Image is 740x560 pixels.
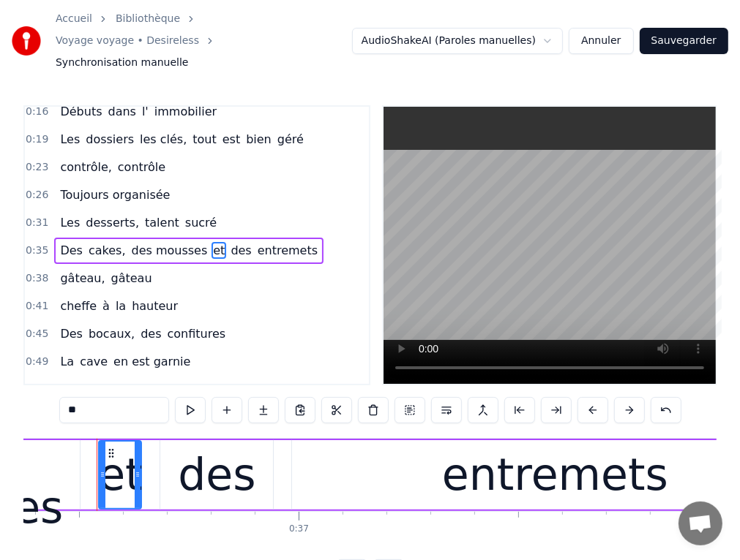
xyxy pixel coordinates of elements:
span: cakes, [87,242,127,259]
span: 0:49 [26,355,48,369]
span: 0:19 [26,132,48,147]
a: Ouvrir le chat [679,502,722,545]
nav: breadcrumb [56,12,352,70]
span: 0:26 [26,188,48,203]
span: 0:45 [26,327,48,341]
span: immobilier [153,103,218,120]
span: un vrai [59,381,102,398]
span: Les [59,131,81,148]
span: contrôle [116,159,167,175]
div: et [98,442,142,507]
span: bocaux, [87,325,136,342]
span: tout [191,131,217,148]
a: Bibliothèque [116,12,180,26]
a: Voyage voyage • Desireless [56,34,199,48]
span: Des [59,242,84,259]
span: en est garnie [112,353,192,370]
span: la [114,298,127,314]
span: des [139,325,162,342]
span: dans [107,103,138,120]
span: est [221,131,242,148]
span: des mousses [130,242,209,259]
span: 0:31 [26,216,48,230]
button: Annuler [569,28,633,54]
span: gâteau, [59,270,106,287]
span: cave [78,353,109,370]
span: Débuts [59,103,103,120]
span: les clés, [138,131,188,148]
span: géré [276,131,305,148]
button: Sauvegarder [640,28,728,54]
span: paradis [105,381,152,398]
div: des [178,442,255,507]
span: 0:35 [26,243,48,258]
span: talent [143,214,181,231]
span: La [59,353,75,370]
span: 0:41 [26,299,48,314]
span: 0:38 [26,271,48,286]
span: bien [244,131,273,148]
span: à [101,298,111,314]
span: cheffe [59,298,98,314]
span: Synchronisation manuelle [56,56,189,70]
span: Toujours organisée [59,186,171,203]
span: et [212,242,226,259]
span: gâteau [110,270,154,287]
img: youka [12,26,41,56]
span: l' [141,103,150,120]
span: 0:16 [26,105,48,119]
span: hauteur [130,298,179,314]
span: contrôle, [59,159,113,175]
div: 0:37 [289,523,309,535]
span: sucré [184,214,218,231]
span: des [229,242,253,259]
span: 0:53 [26,382,48,397]
div: entremets [442,442,668,507]
span: Des [59,325,84,342]
span: 0:23 [26,160,48,175]
span: entremets [256,242,319,259]
span: dossiers [84,131,135,148]
a: Accueil [56,12,92,26]
span: desserts, [84,214,141,231]
span: Les [59,214,81,231]
span: confitures [166,325,228,342]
